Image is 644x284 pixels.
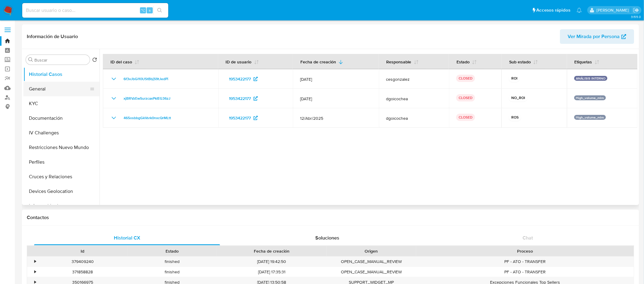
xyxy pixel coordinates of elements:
[217,267,327,277] div: [DATE] 17:35:31
[114,234,140,241] span: Historial CX
[23,67,100,82] button: Historial Casos
[331,248,412,254] div: Origen
[23,82,95,96] button: General
[149,7,151,13] span: s
[327,257,416,267] div: OPEN_CASE_MANUAL_REVIEW
[153,6,166,15] button: search-icon
[327,267,416,277] div: OPEN_CASE_MANUAL_REVIEW
[221,248,322,254] div: Fecha de creación
[23,111,100,126] button: Documentación
[28,57,33,62] button: Buscar
[127,257,217,267] div: finished
[23,140,100,155] button: Restricciones Nuevo Mundo
[416,257,634,267] div: PF - ATO - TRANSFER
[568,29,620,44] span: Ver Mirada por Persona
[27,215,634,221] h1: Contactos
[23,199,100,213] button: Información de accesos
[34,269,36,275] div: •
[127,267,217,277] div: finished
[22,6,168,14] input: Buscar usuario o caso...
[537,7,571,13] span: Accesos rápidos
[34,57,87,63] input: Buscar
[38,257,127,267] div: 379409240
[27,34,78,40] h1: Información de Usuario
[633,7,639,13] a: Salir
[23,96,100,111] button: KYC
[131,248,212,254] div: Estado
[523,234,533,241] span: Chat
[23,155,100,169] button: Perfiles
[420,248,630,254] div: Proceso
[23,126,100,140] button: IV Challenges
[92,57,97,64] button: Volver al orden por defecto
[141,7,145,13] span: ⌥
[42,248,123,254] div: Id
[577,8,582,13] a: Notificaciones
[560,29,634,44] button: Ver Mirada por Persona
[23,184,100,199] button: Devices Geolocation
[23,169,100,184] button: Cruces y Relaciones
[416,267,634,277] div: PF - ATO - TRANSFER
[38,267,127,277] div: 371858828
[34,259,36,264] div: •
[217,257,327,267] div: [DATE] 19:42:50
[316,234,340,241] span: Soluciones
[597,7,631,13] p: mariana.bardanca@mercadolibre.com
